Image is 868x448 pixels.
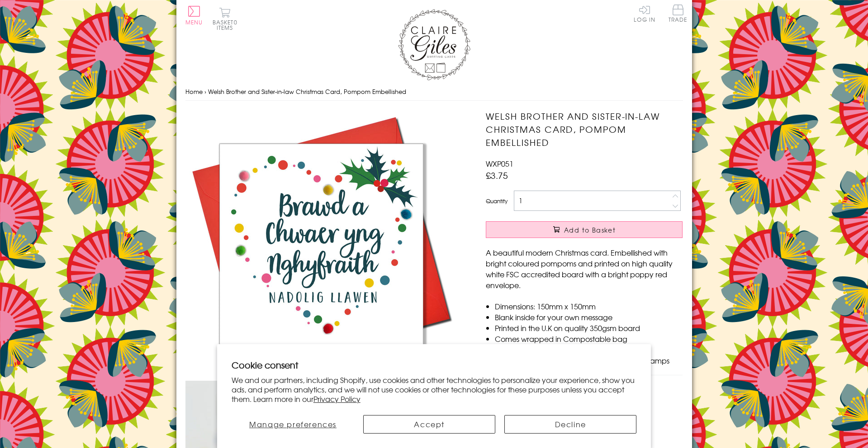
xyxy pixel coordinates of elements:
span: Welsh Brother and Sister-in-law Christmas Card, Pompom Embellished [208,87,406,96]
label: Quantity [486,197,508,205]
button: Accept [363,415,495,434]
li: Dimensions: 150mm x 150mm [495,301,683,312]
button: Menu [185,6,203,25]
span: Trade [669,5,688,22]
button: Decline [504,415,636,434]
button: Basket0 items [213,7,237,30]
button: Manage preferences [232,415,355,434]
li: Comes wrapped in Compostable bag [495,333,683,344]
p: A beautiful modern Christmas card. Embellished with bright coloured pompoms and printed on high q... [486,247,683,290]
li: Blank inside for your own message [495,312,683,322]
a: Log In [634,5,655,22]
span: £3.75 [486,169,508,182]
li: Printed in the U.K on quality 350gsm board [495,322,683,333]
img: Claire Giles Greetings Cards [398,9,470,80]
span: › [204,87,206,96]
span: Manage preferences [249,419,337,429]
a: Privacy Policy [313,393,360,404]
span: 0 items [217,18,237,32]
span: WXP051 [486,158,513,169]
button: Add to Basket [486,221,683,238]
p: We and our partners, including Shopify, use cookies and other technologies to personalize your ex... [232,375,637,403]
nav: breadcrumbs [185,83,683,101]
h2: Cookie consent [232,359,637,371]
h1: Welsh Brother and Sister-in-law Christmas Card, Pompom Embellished [486,110,683,149]
span: Menu [185,18,203,26]
a: Trade [669,5,688,24]
span: Add to Basket [564,225,616,234]
a: Home [185,87,203,96]
img: Welsh Brother and Sister-in-law Christmas Card, Pompom Embellished [185,110,457,381]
